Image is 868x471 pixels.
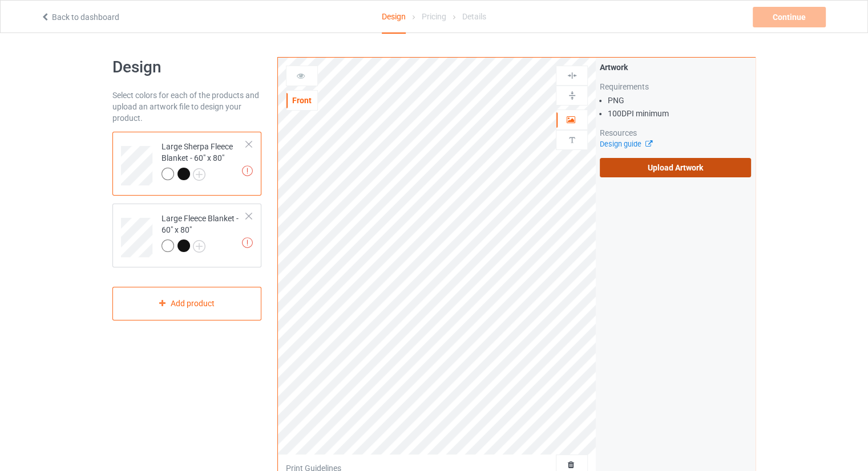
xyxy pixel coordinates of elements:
img: svg%3E%0A [567,135,578,145]
img: svg%3E%0A [567,90,578,101]
div: Large Sherpa Fleece Blanket - 60" x 80" [162,141,247,180]
img: svg+xml;base64,PD94bWwgdmVyc2lvbj0iMS4wIiBlbmNvZGluZz0iVVRGLTgiPz4KPHN2ZyB3aWR0aD0iMjJweCIgaGVpZ2... [193,240,205,253]
img: exclamation icon [242,165,253,176]
div: Large Fleece Blanket - 60" x 80" [162,213,247,251]
div: Resources [600,127,751,139]
div: Artwork [600,62,751,73]
img: exclamation icon [242,237,253,248]
div: Requirements [600,81,751,92]
div: Front [286,95,317,106]
div: Design [382,1,406,34]
div: Add product [112,287,261,320]
div: Pricing [422,1,446,33]
label: Upload Artwork [600,158,751,177]
li: PNG [608,95,751,106]
a: Back to dashboard [41,13,119,22]
img: svg%3E%0A [567,70,578,81]
li: 100 DPI minimum [608,108,751,119]
div: Large Fleece Blanket - 60" x 80" [112,204,261,267]
div: Details [462,1,486,33]
div: Large Sherpa Fleece Blanket - 60" x 80" [112,132,261,196]
a: Design guide [600,140,652,148]
h1: Design [112,57,261,78]
div: Select colors for each of the products and upload an artwork file to design your product. [112,90,261,124]
img: svg+xml;base64,PD94bWwgdmVyc2lvbj0iMS4wIiBlbmNvZGluZz0iVVRGLTgiPz4KPHN2ZyB3aWR0aD0iMjJweCIgaGVpZ2... [193,168,205,181]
